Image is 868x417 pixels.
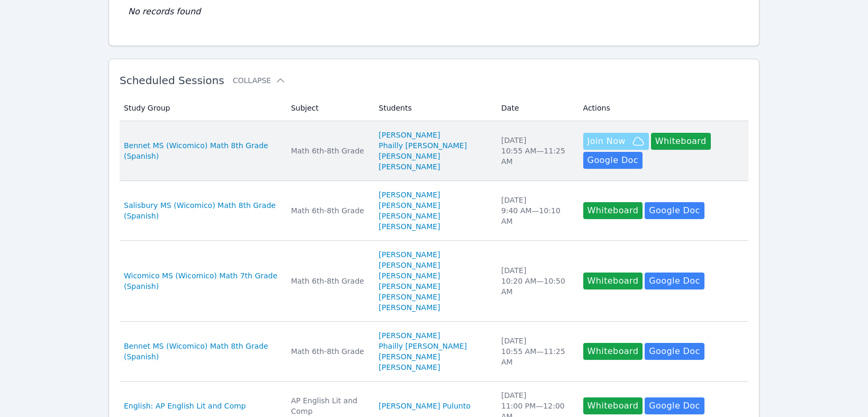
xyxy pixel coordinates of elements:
a: Google Doc [645,202,704,219]
th: Actions [577,95,748,121]
div: Math 6th-8th Grade [291,146,366,156]
a: Bennet MS (Wicomico) Math 8th Grade (Spanish) [124,140,278,161]
a: [PERSON_NAME] [379,211,440,221]
a: [PERSON_NAME] [PERSON_NAME] [379,151,489,172]
a: Phailly [PERSON_NAME] [379,341,467,351]
a: Salisbury MS (Wicomico) Math 8th Grade (Spanish) [124,200,278,221]
button: Whiteboard [583,397,643,414]
a: Google Doc [645,343,704,360]
button: Whiteboard [583,273,643,289]
tr: Bennet MS (Wicomico) Math 8th Grade (Spanish)Math 6th-8th Grade[PERSON_NAME]Phailly [PERSON_NAME]... [120,322,748,382]
th: Students [373,95,495,121]
a: [PERSON_NAME] [379,302,440,313]
th: Study Group [120,95,285,121]
tr: Wicomico MS (Wicomico) Math 7th Grade (Spanish)Math 6th-8th Grade[PERSON_NAME] [PERSON_NAME][PERS... [120,241,748,322]
a: [PERSON_NAME] [379,330,440,341]
div: [DATE] 10:55 AM — 11:25 AM [501,135,571,167]
a: [PERSON_NAME] [PERSON_NAME] [379,270,489,292]
button: Whiteboard [651,133,711,150]
a: [PERSON_NAME] [379,189,440,200]
div: [DATE] 10:20 AM — 10:50 AM [501,265,571,297]
button: Collapse [233,75,286,86]
a: Wicomico MS (Wicomico) Math 7th Grade (Spanish) [124,270,278,292]
a: [PERSON_NAME] [PERSON_NAME] [379,351,489,373]
a: [PERSON_NAME] [379,200,440,211]
a: Google Doc [645,397,704,414]
a: English: AP English Lit and Comp [124,401,246,411]
div: Math 6th-8th Grade [291,276,366,286]
th: Subject [285,95,373,121]
tr: Bennet MS (Wicomico) Math 8th Grade (Spanish)Math 6th-8th Grade[PERSON_NAME]Phailly [PERSON_NAME]... [120,121,748,181]
a: Google Doc [583,152,643,169]
a: [PERSON_NAME] [379,130,440,140]
button: Join Now [583,133,649,150]
div: [DATE] 10:55 AM — 11:25 AM [501,336,571,367]
span: Scheduled Sessions [120,74,224,87]
div: Math 6th-8th Grade [291,205,366,216]
button: Whiteboard [583,343,643,360]
a: [PERSON_NAME] [379,221,440,232]
div: [DATE] 9:40 AM — 10:10 AM [501,195,571,226]
a: [PERSON_NAME] Pulunto [379,401,471,411]
a: [PERSON_NAME] [379,292,440,302]
a: Bennet MS (Wicomico) Math 8th Grade (Spanish) [124,341,278,362]
a: [PERSON_NAME] [PERSON_NAME] [379,249,489,270]
th: Date [495,95,577,121]
a: Google Doc [645,273,704,289]
a: Phailly [PERSON_NAME] [379,140,467,151]
tr: Salisbury MS (Wicomico) Math 8th Grade (Spanish)Math 6th-8th Grade[PERSON_NAME][PERSON_NAME][PERS... [120,181,748,241]
div: AP English Lit and Comp [291,395,366,416]
span: Join Now [587,135,626,148]
button: Whiteboard [583,202,643,219]
div: Math 6th-8th Grade [291,346,366,357]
